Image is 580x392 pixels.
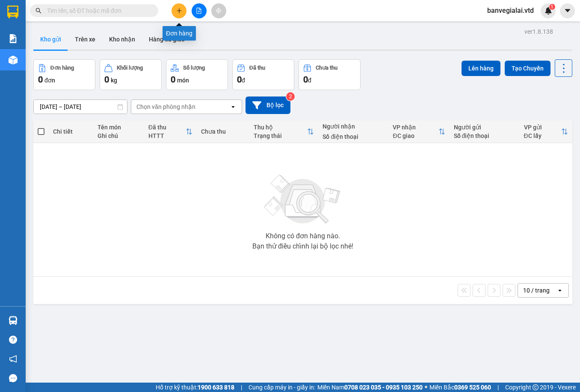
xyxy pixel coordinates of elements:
[33,59,95,90] button: Đơn hàng0đơn
[549,4,555,10] sup: 1
[201,128,245,135] div: Chưa thu
[241,383,242,392] span: |
[136,102,195,111] div: Chọn văn phòng nhận
[172,3,186,18] button: plus
[505,61,550,76] button: Tạo Chuyến
[254,132,307,139] div: Trạng thái
[47,6,148,15] input: Tìm tên, số ĐT hoặc mã đơn
[266,233,340,240] div: Không có đơn hàng nào.
[148,124,186,131] div: Đã thu
[44,77,55,84] span: đơn
[524,27,553,36] div: ver 1.8.138
[98,124,139,131] div: Tên món
[429,383,491,392] span: Miền Bắc
[523,286,550,295] div: 10 / trang
[198,384,234,391] strong: 1900 633 818
[454,124,515,131] div: Người gửi
[144,120,197,143] th: Toggle SortBy
[111,77,117,84] span: kg
[462,61,500,76] button: Lên hàng
[68,29,102,50] button: Trên xe
[564,7,571,15] span: caret-down
[102,29,142,50] button: Kho nhận
[100,59,162,90] button: Khối lượng0kg
[254,124,307,131] div: Thu hộ
[520,120,572,143] th: Toggle SortBy
[163,26,196,41] div: Đơn hàng
[560,3,575,18] button: caret-down
[303,74,308,85] span: 0
[524,132,561,139] div: ĐC lấy
[550,4,553,10] span: 1
[104,74,109,85] span: 0
[192,3,207,18] button: file-add
[50,65,74,71] div: Đơn hàng
[9,374,17,382] span: message
[216,8,222,14] span: aim
[117,65,143,71] div: Khối lượng
[299,59,361,90] button: Chưa thu0đ
[323,123,384,130] div: Người nhận
[556,287,563,294] svg: open
[317,383,423,392] span: Miền Nam
[252,243,353,250] div: Bạn thử điều chỉnh lại bộ lọc nhé!
[249,383,315,392] span: Cung cấp máy in - giấy in:
[344,384,423,391] strong: 0708 023 035 - 0935 103 250
[196,8,202,14] span: file-add
[533,384,539,390] span: copyright
[176,8,182,14] span: plus
[544,7,552,15] img: icon-new-feature
[249,65,265,71] div: Đã thu
[308,77,311,84] span: đ
[166,59,228,90] button: Số lượng0món
[53,128,89,135] div: Chi tiết
[454,132,515,139] div: Số điện thoại
[177,77,189,84] span: món
[524,124,561,131] div: VP gửi
[249,120,318,143] th: Toggle SortBy
[480,5,541,16] span: banvegialai.vtd
[393,124,438,131] div: VP nhận
[7,6,18,18] img: logo-vxr
[323,133,384,140] div: Số điện thoại
[148,132,186,139] div: HTTT
[9,34,18,43] img: solution-icon
[230,103,237,110] svg: open
[9,355,17,363] span: notification
[156,383,234,392] span: Hỗ trợ kỹ thuật:
[425,386,427,389] span: ⚪️
[497,383,499,392] span: |
[9,56,18,64] img: warehouse-icon
[211,3,226,18] button: aim
[242,77,245,84] span: đ
[237,74,242,85] span: 0
[33,29,68,50] button: Kho gửi
[9,336,17,344] span: question-circle
[183,65,205,71] div: Số lượng
[260,170,346,229] img: svg+xml;base64,PHN2ZyBjbGFzcz0ibGlzdC1wbHVnX19zdmciIHhtbG5zPSJodHRwOi8vd3d3LnczLm9yZy8yMDAwL3N2Zy...
[171,74,175,85] span: 0
[286,92,295,101] sup: 2
[316,65,337,71] div: Chưa thu
[454,384,491,391] strong: 0369 525 060
[34,100,127,114] input: Select a date range.
[232,59,294,90] button: Đã thu0đ
[246,97,290,114] button: Bộ lọc
[388,120,449,143] th: Toggle SortBy
[142,29,192,50] button: Hàng đã giao
[98,132,139,139] div: Ghi chú
[393,132,438,139] div: ĐC giao
[9,316,18,325] img: warehouse-icon
[38,74,43,85] span: 0
[36,8,41,14] span: search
